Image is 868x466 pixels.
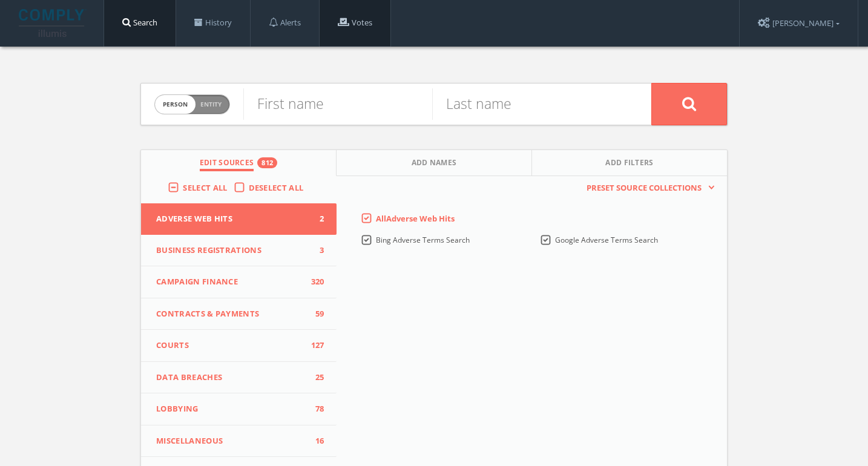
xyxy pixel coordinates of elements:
span: 59 [306,308,324,320]
span: Miscellaneous [156,435,306,447]
span: Preset Source Collections [580,182,708,194]
span: Contracts & Payments [156,308,306,320]
span: Entity [200,100,222,109]
button: Miscellaneous16 [141,425,337,458]
span: 127 [306,340,324,352]
span: Lobbying [156,403,306,415]
span: 16 [306,435,324,447]
button: Edit Sources812 [141,150,337,176]
button: Data Breaches25 [141,362,337,394]
span: Add Filters [605,157,654,171]
span: Deselect All [249,182,304,193]
span: 3 [306,244,324,257]
span: 320 [306,276,324,288]
span: Business Registrations [156,244,306,257]
span: Google Adverse Terms Search [555,235,658,245]
span: Campaign Finance [156,276,306,288]
span: 78 [306,403,324,415]
span: Data Breaches [156,372,306,384]
button: Add Names [337,150,532,176]
span: Bing Adverse Terms Search [376,235,470,245]
div: 812 [257,157,277,168]
span: Courts [156,340,306,352]
span: Adverse Web Hits [156,213,306,225]
button: Contracts & Payments59 [141,298,337,330]
span: Edit Sources [200,157,254,171]
button: Courts127 [141,330,337,362]
span: Add Names [412,157,457,171]
button: Preset Source Collections [580,182,715,194]
button: Lobbying78 [141,393,337,425]
button: Add Filters [532,150,727,176]
span: person [155,95,196,114]
span: 2 [306,213,324,225]
span: 25 [306,372,324,384]
span: All Adverse Web Hits [376,213,455,224]
button: Campaign Finance320 [141,266,337,298]
span: Select All [183,182,227,193]
button: Adverse Web Hits2 [141,203,337,235]
img: illumis [19,9,87,37]
button: Business Registrations3 [141,235,337,267]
